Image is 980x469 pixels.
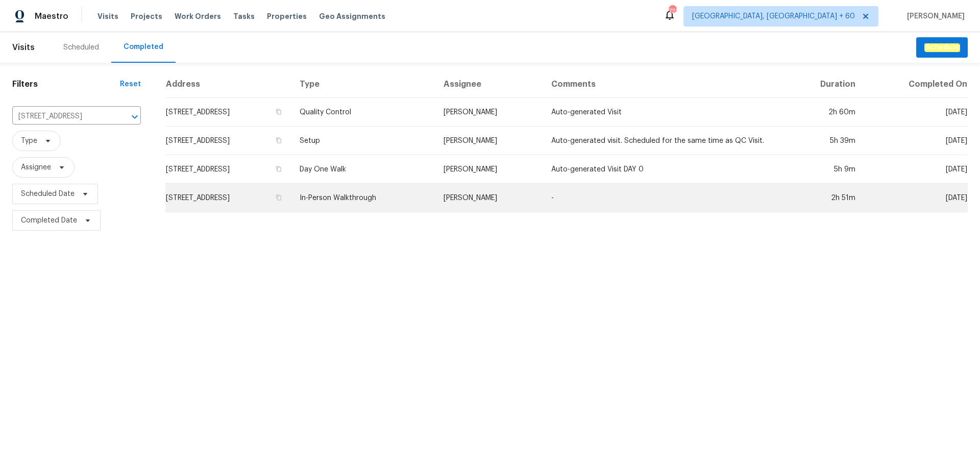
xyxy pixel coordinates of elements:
div: Scheduled [63,42,99,53]
span: Geo Assignments [319,11,385,21]
td: 5h 9m [784,155,864,184]
span: Tasks [233,13,255,20]
td: [PERSON_NAME] [435,98,544,127]
th: Completed On [864,71,968,98]
td: [PERSON_NAME] [435,127,544,155]
span: Maestro [35,11,68,21]
td: 2h 51m [784,184,864,212]
button: Copy Address [274,193,283,202]
th: Type [291,71,435,98]
td: [STREET_ADDRESS] [165,184,291,212]
div: Completed [124,42,163,52]
td: [PERSON_NAME] [435,184,544,212]
div: 723 [669,6,676,16]
td: Quality Control [291,98,435,127]
button: Copy Address [274,164,283,174]
em: Schedule [924,43,960,52]
span: Scheduled Date [21,189,75,199]
span: Properties [267,11,307,21]
td: 2h 60m [784,98,864,127]
td: Auto-generated Visit DAY 0 [543,155,784,184]
button: Copy Address [274,136,283,145]
td: [STREET_ADDRESS] [165,98,291,127]
td: 5h 39m [784,127,864,155]
span: Completed Date [21,215,77,226]
th: Comments [543,71,784,98]
td: Auto-generated Visit [543,98,784,127]
button: Schedule [916,37,968,58]
td: [DATE] [864,98,968,127]
span: Assignee [21,162,51,172]
span: [GEOGRAPHIC_DATA], [GEOGRAPHIC_DATA] + 60 [692,11,855,21]
th: Address [165,71,291,98]
td: Auto-generated visit. Scheduled for the same time as QC Visit. [543,127,784,155]
td: [DATE] [864,155,968,184]
td: [PERSON_NAME] [435,155,544,184]
td: [STREET_ADDRESS] [165,127,291,155]
div: Reset [120,79,141,89]
span: Projects [131,11,162,21]
td: [DATE] [864,127,968,155]
th: Duration [784,71,864,98]
td: In-Person Walkthrough [291,184,435,212]
td: - [543,184,784,212]
span: Visits [12,36,35,59]
td: [DATE] [864,184,968,212]
span: Type [21,136,37,146]
span: [PERSON_NAME] [903,11,965,21]
span: Work Orders [175,11,221,21]
span: Visits [97,11,118,21]
td: Setup [291,127,435,155]
td: Day One Walk [291,155,435,184]
button: Copy Address [274,107,283,116]
h1: Filters [12,79,120,89]
td: [STREET_ADDRESS] [165,155,291,184]
input: Search for an address... [12,109,112,125]
button: Open [128,110,142,124]
th: Assignee [435,71,544,98]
